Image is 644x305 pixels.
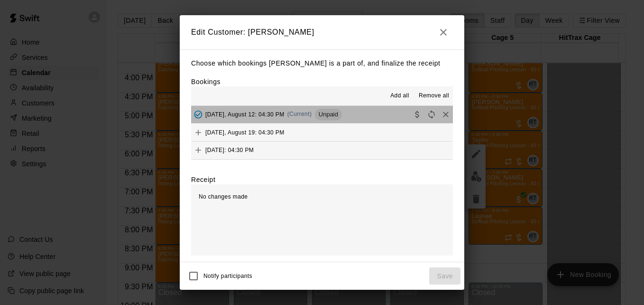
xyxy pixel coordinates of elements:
[191,107,205,122] button: Added - Collect Payment
[439,110,453,117] span: Remove
[180,15,464,49] h2: Edit Customer: [PERSON_NAME]
[390,91,409,101] span: Add all
[410,110,424,117] span: Collect payment
[191,142,453,159] button: Add[DATE]: 04:30 PM
[205,111,285,117] span: [DATE], August 12: 04:30 PM
[205,129,285,135] span: [DATE], August 19: 04:30 PM
[191,146,205,153] span: Add
[315,111,342,118] span: Unpaid
[287,111,312,117] span: (Current)
[424,110,439,117] span: Reschedule
[205,147,254,153] span: [DATE]: 04:30 PM
[199,193,248,200] span: No changes made
[191,124,453,141] button: Add[DATE], August 19: 04:30 PM
[191,128,205,135] span: Add
[191,106,453,124] button: Added - Collect Payment[DATE], August 12: 04:30 PM(Current)UnpaidCollect paymentRescheduleRemove
[203,273,252,279] span: Notify participants
[191,57,453,69] p: Choose which bookings [PERSON_NAME] is a part of, and finalize the receipt
[191,78,221,86] label: Bookings
[191,175,215,184] label: Receipt
[415,88,453,104] button: Remove all
[385,88,415,104] button: Add all
[419,91,449,101] span: Remove all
